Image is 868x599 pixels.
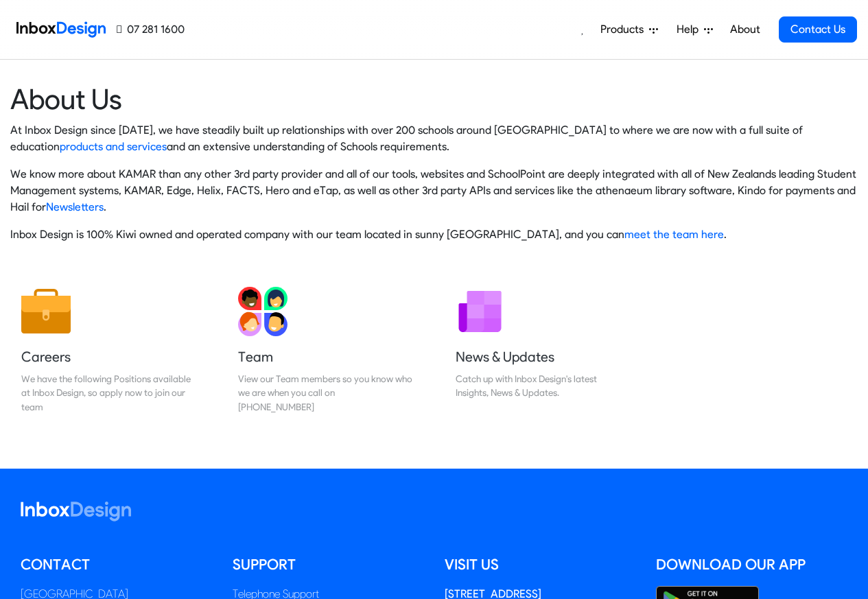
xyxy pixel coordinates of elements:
span: Products [600,21,649,38]
a: Contact Us [779,16,857,43]
h5: Support [233,554,424,575]
h5: Visit us [445,554,636,575]
p: At Inbox Design since [DATE], we have steadily built up relationships with over 200 schools aroun... [10,122,858,155]
div: Catch up with Inbox Design's latest Insights, News & Updates. [456,372,630,400]
heading: About Us [10,82,858,117]
img: 2022_01_13_icon_team.svg [238,287,288,336]
img: 2022_01_12_icon_newsletter.svg [456,287,505,336]
a: Products [595,16,664,43]
div: View our Team members so you know who we are when you call on [PHONE_NUMBER] [238,372,412,414]
a: products and services [60,140,167,153]
h5: News & Updates [456,347,630,366]
a: News & Updates Catch up with Inbox Design's latest Insights, News & Updates. [445,276,641,425]
h5: Careers [21,347,196,366]
h5: Contact [21,554,212,575]
div: We have the following Positions available at Inbox Design, so apply now to join our team [21,372,196,414]
a: Careers We have the following Positions available at Inbox Design, so apply now to join our team [10,276,207,425]
p: Inbox Design is 100% Kiwi owned and operated company with our team located in sunny [GEOGRAPHIC_D... [10,226,858,243]
span: Help [677,21,704,38]
a: Newsletters [46,200,104,213]
a: About [726,16,764,43]
a: 07 281 1600 [117,21,185,38]
a: meet the team here [624,228,724,241]
h5: Download our App [656,554,847,575]
h5: Team [238,347,412,366]
p: We know more about KAMAR than any other 3rd party provider and all of our tools, websites and Sch... [10,166,858,215]
a: Help [671,16,718,43]
a: Team View our Team members so you know who we are when you call on [PHONE_NUMBER] [227,276,423,425]
img: 2022_01_13_icon_job.svg [21,287,71,336]
img: logo_inboxdesign_white.svg [21,502,131,521]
